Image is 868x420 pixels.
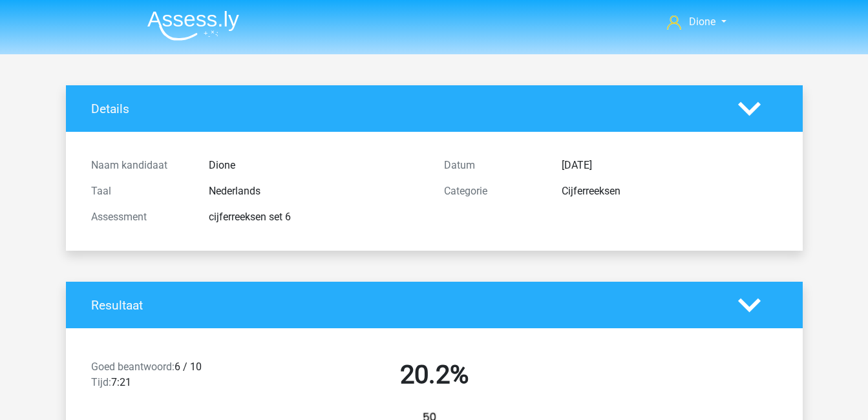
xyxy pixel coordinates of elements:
div: [DATE] [552,158,787,173]
div: Categorie [434,184,552,199]
a: Dione [662,14,731,30]
div: Nederlands [199,184,434,199]
h4: Resultaat [91,298,719,313]
div: Datum [434,158,552,173]
h4: Details [91,101,719,116]
div: Taal [81,184,199,199]
span: Dione [689,16,715,28]
h2: 20.2% [268,359,601,390]
img: Assessly [147,10,239,41]
div: 6 / 10 7:21 [81,359,258,395]
div: Assessment [81,209,199,225]
span: Goed beantwoord: [91,361,175,373]
div: Naam kandidaat [81,158,199,173]
div: Dione [199,158,434,173]
div: cijferreeksen set 6 [199,209,434,225]
span: Tijd: [91,376,111,388]
div: Cijferreeksen [552,184,787,199]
